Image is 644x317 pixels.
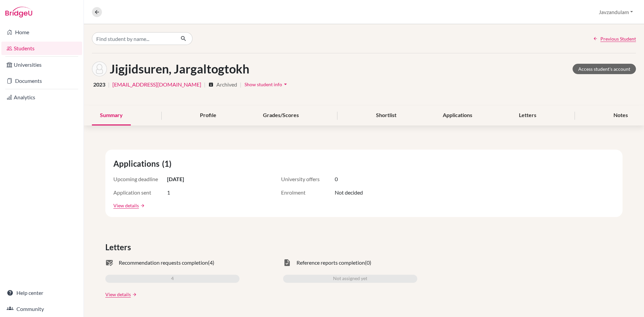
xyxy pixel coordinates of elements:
span: | [204,81,206,89]
a: Universities [1,58,82,71]
a: Help center [1,286,82,300]
a: Home [1,25,82,39]
button: Show student infoarrow_drop_down [244,79,289,90]
span: (4) [208,259,214,267]
div: Letters [511,106,544,125]
span: Applications [113,158,162,170]
span: 0 [335,175,338,183]
i: archive [208,82,214,87]
a: arrow_forward [139,203,145,208]
span: Recommendation requests completion [119,259,208,267]
div: Grades/Scores [255,106,307,125]
a: Previous Student [593,35,636,42]
a: View details [105,291,131,298]
a: [EMAIL_ADDRESS][DOMAIN_NAME] [112,81,201,89]
div: Applications [435,106,480,125]
span: Not decided [335,189,363,197]
span: Reference reports completion [297,259,365,267]
a: Community [1,302,82,316]
span: 2023 [93,81,105,89]
span: task [283,259,291,267]
span: 1 [167,189,170,197]
a: arrow_forward [131,292,137,297]
a: Analytics [1,91,82,104]
span: [DATE] [167,175,184,183]
img: Jargaltogtokh Jigjidsuren's avatar [92,61,107,76]
a: Access student's account [573,64,636,74]
span: | [240,81,241,89]
a: Students [1,42,82,55]
span: | [108,81,110,89]
a: Documents [1,74,82,88]
span: (1) [162,158,174,170]
img: Bridge-U [5,7,32,17]
span: Upcoming deadline [113,175,167,183]
button: Javzandulam [596,6,636,18]
span: mark_email_read [105,259,113,267]
div: Shortlist [368,106,405,125]
span: University offers [281,175,335,183]
h1: Jigjidsuren, Jargaltogtokh [110,62,249,76]
input: Find student by name... [92,32,175,45]
span: Enrolment [281,189,335,197]
div: Profile [192,106,224,125]
a: View details [113,202,139,209]
div: Notes [605,106,636,125]
span: Archived [216,81,237,89]
span: Show student info [245,82,282,87]
span: Not assigned yet [333,275,367,283]
span: Application sent [113,189,167,197]
span: 4 [171,275,174,283]
span: (0) [365,259,371,267]
span: Letters [105,241,133,253]
div: Summary [92,106,131,125]
i: arrow_drop_down [282,81,289,88]
span: Previous Student [600,35,636,42]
